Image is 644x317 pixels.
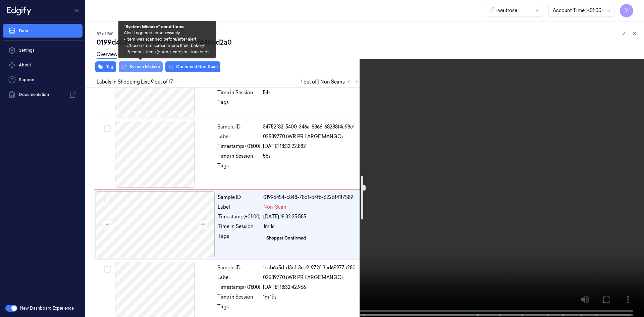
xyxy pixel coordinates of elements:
button: Confirmed Non-Scan [165,61,220,72]
div: 1cab6a5d-d3cf-3ce9-972f-3ed69977a280 [263,264,360,271]
button: Select row [104,125,111,132]
div: Label [217,133,260,140]
div: 1m 1s [263,223,359,230]
div: Time in Session [217,153,260,160]
div: Tags [217,162,260,173]
span: 02589770 (WR PR LARGE MANGO) [263,133,343,140]
div: 0199d454-c848-78d1-b4fb-622df41f7589 [263,194,359,201]
a: Data [3,24,83,38]
div: Tags [218,233,261,244]
span: Labels In Shopping List: 9 out of 17 [97,78,173,86]
div: 1m 19s [263,294,360,301]
div: Tags [217,99,260,110]
div: [DATE] 18:32:25.585 [263,213,359,220]
div: Sample ID [217,123,260,130]
div: Time in Session [217,89,260,96]
div: Timestamp (+01:00) [217,143,260,150]
div: Sample ID [218,194,261,201]
span: 02589770 (WR PR LARGE MANGO) [263,274,343,281]
div: [DATE] 18:32:22.882 [263,143,360,150]
div: 58s [263,153,360,160]
div: Timestamp (+01:00) [218,213,261,220]
div: 0199d453-c459-7e9d-b0d1-875f449cd2a0 [97,38,639,47]
a: Support [3,73,83,87]
div: Time in Session [218,223,261,230]
span: 1 out of 1 Non Scans [301,78,361,86]
div: 54s [263,89,360,96]
div: Sample ID [217,264,260,271]
span: Non-Scan [263,204,286,211]
div: Timestamp (+01:00) [217,284,260,291]
button: Select row [104,266,111,273]
div: Tags [217,303,260,314]
button: Tag [95,61,116,72]
div: 34752f82-5400-346a-8866-68288f4a98c1 [263,123,360,130]
div: Label [217,274,260,281]
div: Label [218,204,261,211]
button: Toggle Navigation [72,5,83,16]
a: Settings [3,44,83,57]
div: [DATE] 18:32:42.966 [263,284,360,291]
button: About [3,58,83,72]
div: Time in Session [217,294,260,301]
button: Select row [104,196,111,202]
button: V [620,4,633,17]
a: Documentation [3,88,83,101]
div: Shopper Confirmed [266,235,306,241]
button: System Mistake [119,61,163,72]
a: Overview [97,51,117,59]
span: 87 of 740 [97,31,114,37]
